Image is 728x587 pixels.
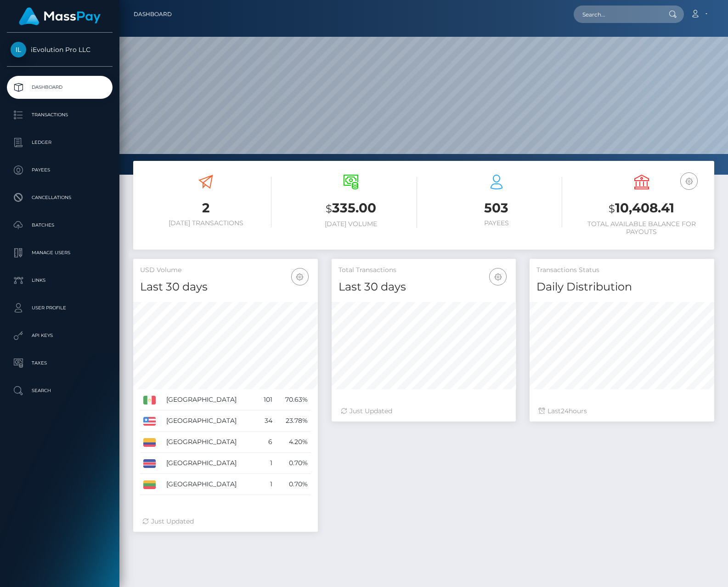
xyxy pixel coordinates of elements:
a: API Keys [7,324,113,347]
img: MX.png [143,396,156,404]
a: Cancellations [7,186,113,209]
a: Taxes [7,352,113,375]
div: Just Updated [341,406,507,416]
a: Search [7,379,113,402]
h3: 2 [140,199,271,217]
small: $ [326,202,332,215]
h3: 503 [431,199,562,217]
img: MassPay Logo [19,7,101,25]
a: Dashboard [7,76,113,99]
div: Just Updated [142,517,309,526]
td: [GEOGRAPHIC_DATA] [163,410,257,432]
a: Links [7,269,113,292]
h4: Last 30 days [339,279,509,295]
h6: Payees [431,219,562,227]
a: Dashboard [134,5,172,24]
p: User Profile [11,301,109,315]
img: CR.png [143,459,156,467]
img: LT.png [143,480,156,489]
p: Transactions [11,108,109,122]
p: Taxes [11,356,109,370]
td: 70.63% [276,389,311,410]
div: Last hours [539,406,705,416]
td: 6 [257,432,275,453]
p: Manage Users [11,246,109,260]
p: Payees [11,163,109,177]
input: Search... [574,6,660,23]
td: 101 [257,389,275,410]
h5: Transactions Status [536,266,707,275]
h6: Total Available Balance for Payouts [576,220,707,236]
td: [GEOGRAPHIC_DATA] [163,432,257,453]
td: [GEOGRAPHIC_DATA] [163,474,257,495]
img: US.png [143,417,156,425]
h6: [DATE] Volume [285,220,417,228]
h3: 10,408.41 [576,199,707,218]
td: 1 [257,453,275,474]
img: CO.png [143,438,156,446]
h5: Total Transactions [339,266,509,275]
a: Manage Users [7,241,113,264]
td: 34 [257,410,275,432]
span: iEvolution Pro LLC [7,46,113,54]
td: 0.70% [276,474,311,495]
p: Search [11,384,109,398]
a: Ledger [7,131,113,154]
h5: USD Volume [140,266,311,275]
td: [GEOGRAPHIC_DATA] [163,453,257,474]
p: Links [11,274,109,287]
span: 24 [561,407,569,415]
a: Transactions [7,103,113,126]
a: Payees [7,159,113,182]
p: API Keys [11,329,109,342]
h3: 335.00 [285,199,417,218]
h6: [DATE] Transactions [140,219,271,227]
small: $ [609,202,615,215]
p: Cancellations [11,191,109,205]
h4: Last 30 days [140,279,311,295]
a: User Profile [7,296,113,319]
img: iEvolution Pro LLC [11,42,26,57]
td: 4.20% [276,432,311,453]
a: Batches [7,214,113,237]
td: 0.70% [276,453,311,474]
td: 1 [257,474,275,495]
p: Dashboard [11,80,109,94]
td: [GEOGRAPHIC_DATA] [163,389,257,410]
td: 23.78% [276,410,311,432]
h4: Daily Distribution [536,279,707,295]
p: Ledger [11,136,109,149]
p: Batches [11,218,109,232]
